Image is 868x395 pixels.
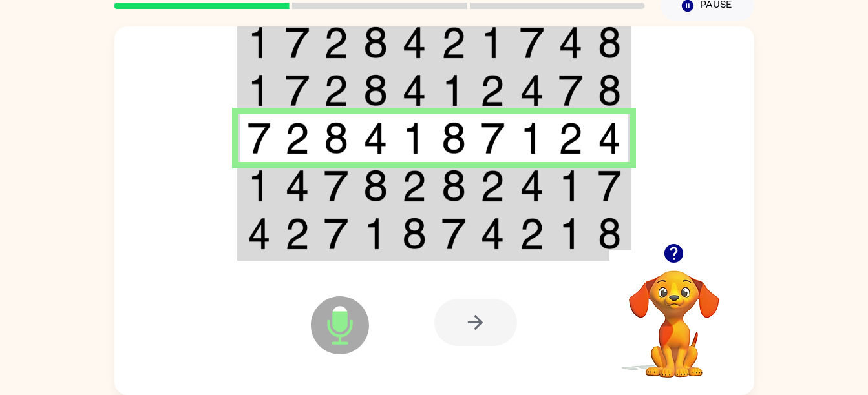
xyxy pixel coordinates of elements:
[480,218,505,250] img: 4
[402,26,427,59] img: 4
[480,122,505,154] img: 7
[324,26,348,59] img: 2
[558,74,583,106] img: 7
[248,26,271,59] img: 1
[324,170,348,202] img: 7
[558,170,583,202] img: 1
[324,218,348,250] img: 7
[285,74,310,106] img: 7
[441,26,466,59] img: 2
[402,170,427,202] img: 2
[402,74,427,106] img: 4
[285,122,310,154] img: 2
[441,170,466,202] img: 8
[324,122,348,154] img: 8
[520,26,544,59] img: 7
[609,250,739,380] video: Your browser must support playing .mp4 files to use Literably. Please try using another browser.
[363,26,388,59] img: 8
[363,74,388,106] img: 8
[248,218,271,250] img: 4
[402,122,427,154] img: 1
[520,170,544,202] img: 4
[248,74,271,106] img: 1
[285,26,310,59] img: 7
[480,74,505,106] img: 2
[363,170,388,202] img: 8
[558,122,583,154] img: 2
[363,122,388,154] img: 4
[520,122,544,154] img: 1
[598,74,621,106] img: 8
[598,26,621,59] img: 8
[441,122,466,154] img: 8
[285,218,310,250] img: 2
[248,170,271,202] img: 1
[520,74,544,106] img: 4
[363,218,388,250] img: 1
[598,218,621,250] img: 8
[558,218,583,250] img: 1
[480,170,505,202] img: 2
[285,170,310,202] img: 4
[558,26,583,59] img: 4
[324,74,348,106] img: 2
[480,26,505,59] img: 1
[441,218,466,250] img: 7
[248,122,271,154] img: 7
[402,218,427,250] img: 8
[441,74,466,106] img: 1
[598,122,621,154] img: 4
[598,170,621,202] img: 7
[520,218,544,250] img: 2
